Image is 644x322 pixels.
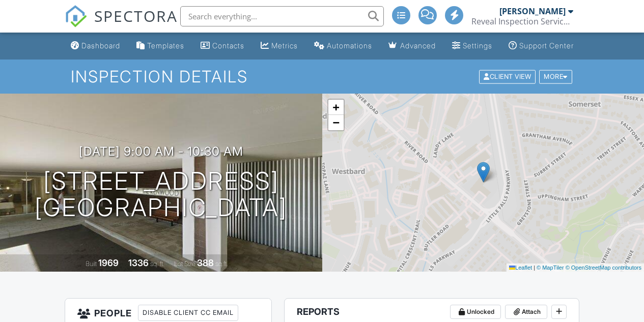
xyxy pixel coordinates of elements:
[448,37,496,55] a: Settings
[150,260,164,268] span: sq. ft.
[400,41,436,50] div: Advanced
[67,37,124,55] a: Dashboard
[197,37,248,55] a: Contacts
[147,41,184,50] div: Templates
[35,168,287,222] h1: [STREET_ADDRESS] [GEOGRAPHIC_DATA]
[271,41,298,50] div: Metrics
[477,162,490,183] img: Marker
[505,37,578,55] a: Support Center
[537,265,564,271] a: © MapTiler
[212,41,244,50] div: Contacts
[71,68,573,85] h1: Inspection Details
[499,6,566,16] div: [PERSON_NAME]
[98,257,119,268] div: 1969
[65,5,87,27] img: The Best Home Inspection Software - Spectora
[519,41,574,50] div: Support Center
[257,37,302,55] a: Metrics
[328,100,344,115] a: Zoom in
[81,41,120,50] div: Dashboard
[79,144,243,158] h3: [DATE] 9:00 am - 10:30 am
[138,305,238,321] div: Disable Client CC Email
[328,115,344,130] a: Zoom out
[197,257,214,268] div: 388
[132,37,188,55] a: Templates
[534,265,535,271] span: |
[310,37,376,55] a: Automations (Basic)
[332,116,339,129] span: −
[128,257,149,268] div: 1336
[86,260,97,268] span: Built
[94,5,178,26] span: SPECTORA
[174,260,195,268] span: Lot Size
[471,16,573,26] div: Reveal Inspection Services, LLC
[478,72,538,80] a: Client View
[332,101,339,113] span: +
[479,70,536,83] div: Client View
[509,265,532,271] a: Leaflet
[180,6,384,26] input: Search everything...
[539,70,572,83] div: More
[327,41,372,50] div: Automations
[65,14,178,35] a: SPECTORA
[463,41,492,50] div: Settings
[215,260,228,268] span: sq.ft.
[566,265,641,271] a: © OpenStreetMap contributors
[384,37,440,55] a: Advanced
